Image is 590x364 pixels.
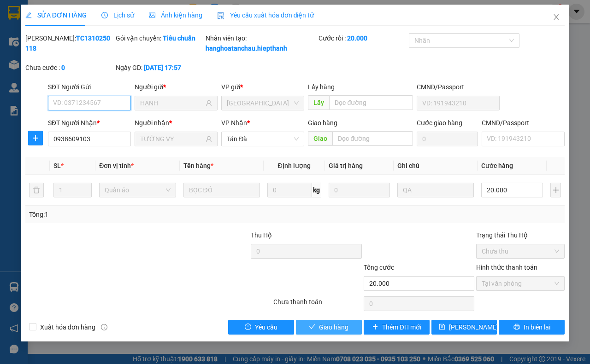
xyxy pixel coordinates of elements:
[206,100,212,106] span: user
[543,5,569,30] button: Close
[312,183,321,197] span: kg
[183,183,260,197] input: VD: Bàn, Ghế
[29,183,44,197] button: delete
[28,131,43,145] button: plus
[228,320,294,335] button: exclamation-circleYêu cầu
[329,183,390,197] input: 0
[309,324,315,331] span: check
[6,5,59,22] strong: CÔNG TY TNHH MTV VẬN TẢI
[101,12,134,19] span: Lịch sử
[329,95,413,110] input: Dọc đường
[217,12,314,19] span: Yêu cầu xuất hóa đơn điện tử
[10,34,55,51] span: Hotline : 1900 633 622
[101,324,107,330] span: info-circle
[29,209,229,220] div: Tổng: 1
[105,183,170,197] span: Quần áo
[319,33,407,43] div: Cước rồi :
[25,12,32,18] span: edit
[417,96,500,110] input: VD: 191943210
[431,320,497,335] button: save[PERSON_NAME] chuyển hoàn
[394,157,478,175] th: Ghi chú
[3,55,56,75] span: Tản Đà (Tiền)
[255,322,277,332] span: Yêu cầu
[101,12,108,18] span: clock-circle
[329,162,363,169] span: Giá trị hàng
[135,118,218,128] div: Người nhận
[3,56,56,75] strong: VP Gửi :
[221,82,304,92] div: VP gửi
[29,134,42,142] span: plus
[513,324,520,331] span: printer
[217,12,224,19] img: icon
[25,12,87,19] span: SỬA ĐƠN HÀNG
[308,131,332,146] span: Giao
[163,35,195,42] b: Tiêu chuẩn
[372,324,378,331] span: plus
[25,33,114,53] div: [PERSON_NAME]:
[48,82,131,92] div: SĐT Người Gửi
[116,63,204,73] div: Ngày GD:
[227,96,299,110] span: Tân Châu
[347,35,367,42] b: 20.000
[183,162,213,169] span: Tên hàng
[251,231,272,239] span: Thu Hộ
[482,277,559,290] span: Tại văn phòng
[417,82,500,92] div: CMND/Passport
[308,83,335,91] span: Lấy hàng
[382,322,421,332] span: Thêm ĐH mới
[553,13,560,21] span: close
[11,23,54,32] strong: HIỆP THÀNH
[272,297,363,313] div: Chưa thanh toán
[53,162,61,169] span: SL
[364,320,430,335] button: plusThêm ĐH mới
[149,12,155,18] span: picture
[149,12,202,19] span: Ảnh kiện hàng
[308,119,337,127] span: Giao hàng
[476,264,537,271] label: Hình thức thanh toán
[308,95,329,110] span: Lấy
[227,132,299,146] span: Tản Đà
[439,324,445,331] span: save
[99,162,134,169] span: Đơn vị tính
[144,64,181,71] b: [DATE] 17:57
[221,119,247,127] span: VP Nhận
[206,136,212,142] span: user
[449,322,537,332] span: [PERSON_NAME] chuyển hoàn
[319,322,348,332] span: Giao hàng
[499,320,565,335] button: printerIn biên lai
[476,230,565,240] div: Trạng thái Thu Hộ
[482,118,565,128] div: CMND/Passport
[136,33,188,42] span: 16:03:47 [DATE]
[481,162,513,169] span: Cước hàng
[417,119,462,127] label: Cước giao hàng
[61,64,65,71] b: 0
[140,98,204,108] input: Tên người gửi
[245,324,251,331] span: exclamation-circle
[67,69,191,88] strong: VP Nhận :
[482,244,559,258] span: Chưa thu
[140,134,204,144] input: Tên người nhận
[74,10,120,46] strong: BIÊN NHẬN
[397,183,474,197] input: Ghi Chú
[48,118,131,128] div: SĐT Người Nhận
[296,320,362,335] button: checkGiao hàng
[25,63,114,73] div: Chưa cước :
[278,162,311,169] span: Định lượng
[206,45,287,52] b: hanghoatanchau.hiepthanh
[206,33,317,53] div: Nhân viên tạo:
[134,14,190,32] span: Mã ĐH : TĐT1410250002
[332,131,413,146] input: Dọc đường
[36,322,99,332] span: Xuất hóa đơn hàng
[67,68,191,88] span: [GEOGRAPHIC_DATA] ([GEOGRAPHIC_DATA])
[524,322,550,332] span: In biên lai
[550,183,561,197] button: plus
[417,132,478,146] input: Cước giao hàng
[135,82,218,92] div: Người gửi
[364,264,394,271] span: Tổng cước
[116,33,204,43] div: Gói vận chuyển:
